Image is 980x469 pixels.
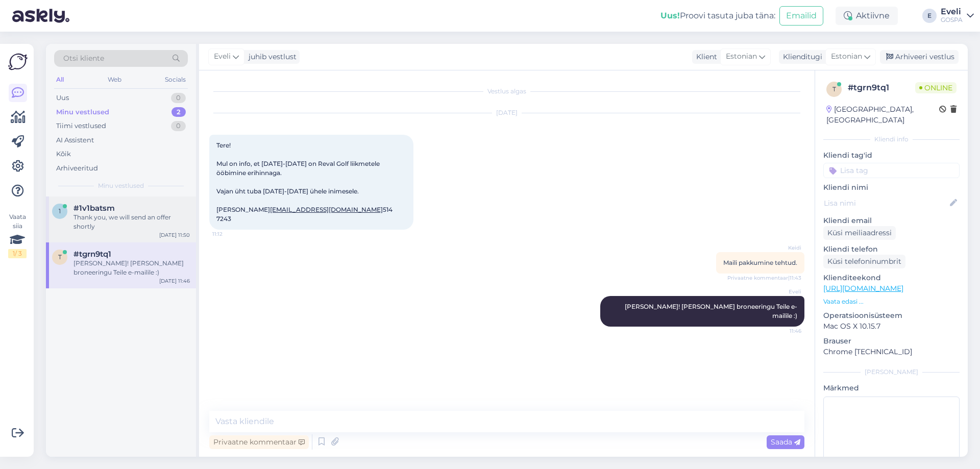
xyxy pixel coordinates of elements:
div: [PERSON_NAME]! [PERSON_NAME] broneeringu Teile e-mailile :) [73,259,190,277]
span: Minu vestlused [98,181,144,190]
div: Arhiveeri vestlus [880,50,959,64]
p: Kliendi telefon [823,244,960,255]
div: Kliendi info [823,135,960,144]
p: Mac OS X 10.15.7 [823,321,960,332]
span: t [832,85,836,93]
div: [GEOGRAPHIC_DATA], [GEOGRAPHIC_DATA] [826,104,939,126]
span: Eveli [214,51,231,62]
span: Eveli [763,288,801,295]
p: Kliendi email [823,215,960,226]
div: 2 [171,107,186,117]
p: Brauser [823,336,960,347]
div: [DATE] 11:46 [159,277,190,285]
div: Web [106,73,124,86]
p: Kliendi nimi [823,182,960,193]
span: Otsi kliente [63,53,104,64]
div: Proovi tasuta juba täna: [660,10,775,22]
a: [URL][DOMAIN_NAME] [823,284,903,293]
span: Maili pakkumine tehtud. [723,259,797,266]
span: #tgrn9tq1 [73,250,111,259]
span: #1v1batsm [73,204,115,213]
div: Klient [692,52,717,62]
div: Aktiivne [836,7,898,25]
div: [PERSON_NAME] [823,367,960,377]
span: 1 [59,207,61,215]
div: Minu vestlused [56,107,109,117]
div: Socials [163,73,188,86]
img: Askly Logo [8,52,28,71]
input: Lisa nimi [824,198,948,209]
div: GOSPA [941,16,963,24]
p: Märkmed [823,383,960,393]
span: Privaatne kommentaar | 11:43 [727,274,801,282]
div: All [54,73,66,86]
span: Online [915,82,957,93]
div: 0 [171,121,186,131]
div: E [922,9,937,23]
p: Chrome [TECHNICAL_ID] [823,347,960,357]
div: Klienditugi [779,52,822,62]
span: Estonian [726,51,757,62]
div: juhib vestlust [244,52,297,62]
div: Privaatne kommentaar [209,435,309,449]
button: Emailid [779,6,823,26]
div: [DATE] 11:50 [159,231,190,239]
div: Küsi meiliaadressi [823,226,896,240]
div: Tiimi vestlused [56,121,106,131]
span: Keidi [763,244,801,252]
div: 0 [171,93,186,103]
span: 11:46 [763,327,801,335]
p: Vaata edasi ... [823,297,960,306]
p: Kliendi tag'id [823,150,960,161]
a: EveliGOSPA [941,8,974,24]
p: Klienditeekond [823,273,960,283]
span: t [58,253,62,261]
div: [DATE] [209,108,804,117]
span: [PERSON_NAME]! [PERSON_NAME] broneeringu Teile e-mailile :) [625,303,797,319]
div: Küsi telefoninumbrit [823,255,905,268]
span: Tere! Mul on info, et [DATE]-[DATE] on Reval Golf liikmetele ööbimine erihinnaga. Vajan üht tuba ... [216,141,394,223]
p: Operatsioonisüsteem [823,310,960,321]
div: Eveli [941,8,963,16]
div: AI Assistent [56,135,94,145]
span: Estonian [831,51,862,62]
div: Uus [56,93,69,103]
div: Vestlus algas [209,87,804,96]
div: Arhiveeritud [56,163,98,174]
span: 11:12 [212,230,251,238]
input: Lisa tag [823,163,960,178]
div: Kõik [56,149,71,159]
div: 1 / 3 [8,249,27,258]
a: [EMAIL_ADDRESS][DOMAIN_NAME] [270,206,383,213]
b: Uus! [660,11,680,20]
span: Saada [771,437,800,447]
div: # tgrn9tq1 [848,82,915,94]
div: Thank you, we will send an offer shortly [73,213,190,231]
div: Vaata siia [8,212,27,258]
